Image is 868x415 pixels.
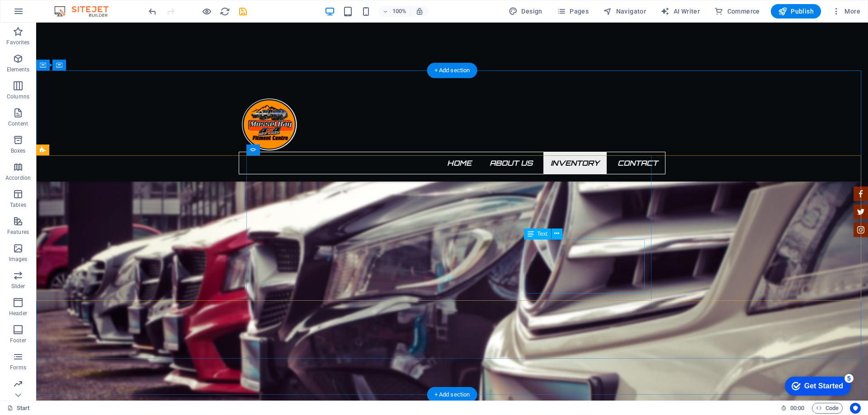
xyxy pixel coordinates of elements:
[812,403,843,414] button: Code
[7,66,30,73] p: Elements
[553,4,592,19] button: Pages
[505,4,546,19] button: Design
[505,4,546,19] div: Design (Ctrl+Alt+Y)
[781,403,805,414] h6: Session time
[5,5,71,23] div: Get Started 5 items remaining, 0% complete
[219,6,230,17] button: reload
[509,7,542,16] span: Design
[7,403,30,414] a: Click to cancel selection. Double-click to open Pages
[10,364,26,371] p: Forms
[832,7,860,16] span: More
[657,4,703,19] button: AI Writer
[771,4,821,19] button: Publish
[711,4,764,19] button: Commerce
[778,7,814,16] span: Publish
[201,6,212,17] button: Click here to leave preview mode and continue editing
[8,120,28,127] p: Content
[816,403,839,414] span: Code
[790,403,804,414] span: 00 00
[599,4,650,19] button: Navigator
[11,147,26,154] p: Boxes
[10,337,26,344] p: Footer
[10,201,26,209] p: Tables
[603,7,646,16] span: Navigator
[9,256,28,263] p: Images
[11,283,25,290] p: Slider
[147,6,158,17] i: Undo: Delete elements (Ctrl+Z)
[65,2,74,11] div: 5
[7,93,29,100] p: Columns
[378,6,410,17] button: 100%
[538,231,547,237] span: Text
[9,310,27,317] p: Header
[7,228,29,236] p: Features
[660,7,700,16] span: AI Writer
[52,6,120,17] img: Editor Logo
[147,6,158,17] button: undo
[238,6,248,17] i: Save (Ctrl+S)
[714,7,760,16] span: Commerce
[427,387,477,402] div: + Add section
[850,403,861,414] button: Usercentrics
[220,6,230,17] i: Reload page
[427,63,477,78] div: + Add section
[24,10,63,18] div: Get Started
[557,7,589,16] span: Pages
[797,405,798,411] span: :
[6,39,29,46] p: Favorites
[392,6,406,17] h6: 100%
[237,6,248,17] button: save
[828,4,864,19] button: More
[5,174,31,182] p: Accordion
